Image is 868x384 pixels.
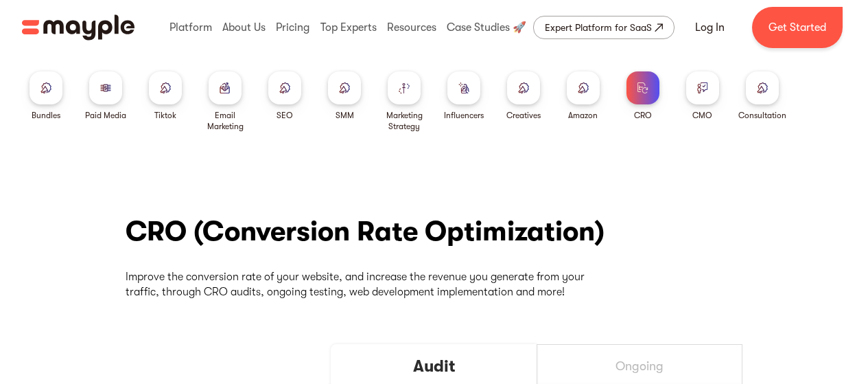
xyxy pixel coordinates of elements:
[380,110,429,132] div: Marketing Strategy
[22,14,134,41] img: Mayple logo
[22,14,134,41] a: home
[752,7,843,48] a: Get Started
[506,110,541,121] div: Creatives
[201,110,250,132] div: Email Marketing
[32,110,60,121] div: Bundles
[444,110,484,121] div: Influencers
[444,71,484,121] a: Influencers
[686,71,719,121] a: CMO
[126,214,605,249] h2: CRO (Conversion Rate Optimization)
[567,71,600,121] a: Amazon
[277,110,293,121] div: SEO
[219,5,269,49] div: About Us
[380,71,429,132] a: Marketing Strategy
[506,71,541,121] a: Creatives
[317,5,380,49] div: Top Experts
[634,110,652,121] div: CRO
[268,71,301,121] a: SEO
[692,110,712,121] div: CMO
[615,359,664,374] div: Ongoing
[126,269,620,300] p: Improve the conversion rate of your website, and increase the revenue you generate from your traf...
[30,71,62,121] a: Bundles
[533,16,675,39] a: Expert Platform for SaaS
[85,71,126,121] a: Paid Media
[738,110,786,121] div: Consultation
[545,19,652,36] div: Expert Platform for SaaS
[679,11,741,44] a: Log In
[149,71,182,121] a: Tiktok
[384,5,440,49] div: Resources
[166,5,215,49] div: Platform
[336,110,354,121] div: SMM
[626,71,659,121] a: CRO
[738,71,786,121] a: Consultation
[154,110,176,121] div: Tiktok
[568,110,598,121] div: Amazon
[272,5,313,49] div: Pricing
[328,71,361,121] a: SMM
[201,71,250,132] a: Email Marketing
[413,356,455,376] div: Audit
[85,110,126,121] div: Paid Media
